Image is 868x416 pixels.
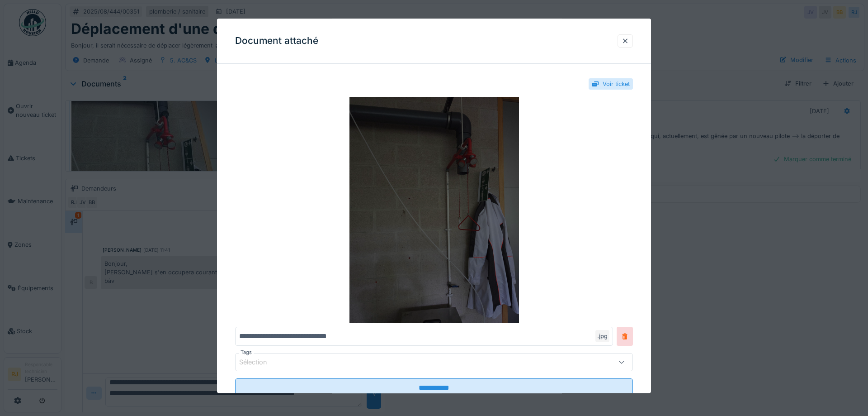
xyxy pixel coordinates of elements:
div: Sélection [239,358,280,368]
div: .jpg [595,330,609,343]
img: b21e347c-398c-4cfe-817a-156500bd1460-17557695106658614612058686413735.jpg [235,97,633,324]
label: Tags [239,349,254,357]
div: Voir ticket [603,80,630,88]
h3: Document attaché [235,35,318,47]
